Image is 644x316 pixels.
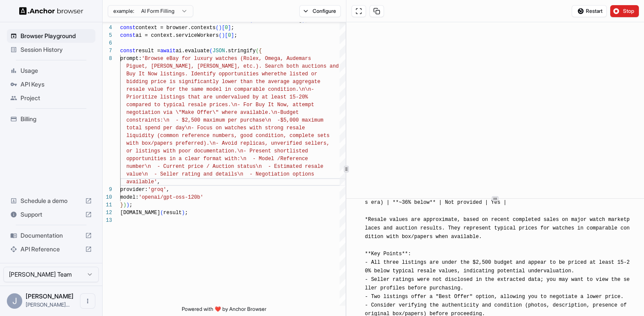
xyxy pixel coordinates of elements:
span: compared to typical resale prices.\n- For Buy It N [126,102,280,108]
span: ai.evaluate [176,48,210,54]
span: ortlisted [280,148,308,154]
div: 6 [103,39,112,47]
span: ) [182,210,185,216]
span: [DOMAIN_NAME] [120,210,160,216]
span: ) [219,25,222,31]
button: Open menu [80,293,95,309]
span: Support [21,210,82,219]
div: 13 [103,217,112,224]
span: resale value for the same model in comparable cond [126,86,280,92]
span: ( [210,48,213,54]
span: erified sellers, [280,140,329,146]
span: Stop [623,8,635,15]
span: Prioritize listings that are undervalued by at lea [126,94,280,100]
span: const [120,25,136,31]
span: ition.\n\n- [280,86,314,92]
div: Project [7,91,95,105]
button: Stop [610,5,639,17]
span: example: [113,8,134,15]
span: the listed or [277,71,317,77]
div: Documentation [7,229,95,242]
span: result [163,210,182,216]
span: bidding price is significantly lower than the aver [126,79,280,85]
span: ] [231,33,234,39]
span: , [157,179,160,185]
span: await [160,48,176,54]
span: ( [216,25,219,31]
span: liquidity (common reference numbers, good conditio [126,133,280,139]
span: Reference [280,156,308,162]
span: ) [126,202,129,208]
span: , [166,187,169,193]
div: Schedule a demo [7,194,95,208]
span: ; [234,33,237,39]
div: Session History [7,43,95,57]
span: opportunities in a clear format with:\n - Model / [126,156,280,162]
span: ow, attempt [280,102,314,108]
span: API Reference [21,245,82,253]
img: Anchor Logo [19,7,83,15]
span: Restart [586,8,603,15]
div: 5 [103,32,112,39]
span: with box/papers preferred).\n- Avoid replicas, unv [126,140,280,146]
button: Configure [299,5,341,17]
span: constraints:\n - $2,500 maximum per purchase\n - [126,117,280,123]
span: provider: [120,187,148,193]
span: context = browser.contexts [136,25,216,31]
span: ; [185,210,188,216]
div: Support [7,208,95,221]
div: Usage [7,64,95,78]
span: .stringify [225,48,256,54]
button: Open in full screen [352,5,366,17]
span: st 15-20% [280,94,308,100]
span: Buy It Now listings. Identify opportunities where [126,71,277,77]
span: ( [256,48,259,54]
span: negotiation via \"Make Offer\" where available.\n- [126,110,280,116]
span: } [120,202,123,208]
span: number\n - Current price / Auction status\n - Es [126,164,280,170]
button: Restart [572,5,607,17]
button: Copy session ID [369,5,384,17]
div: Browser Playground [7,29,95,43]
span: result = [136,48,160,54]
div: API Keys [7,78,95,91]
span: [ [222,25,225,31]
span: timated resale [280,164,323,170]
div: 9 [103,186,112,194]
span: model: [120,194,139,200]
div: Billing [7,112,95,126]
span: or listings with poor documentation.\n- Present sh [126,148,280,154]
span: 'openai/gpt-oss-120b' [139,194,203,200]
span: age aggregate [280,79,320,85]
span: Session History [21,45,92,54]
div: API Reference [7,242,95,256]
span: [ [225,33,228,39]
span: $5,000 maximum [280,117,323,123]
span: { [259,48,262,54]
span: ) [123,202,126,208]
span: 'Browse eBay for luxury watches (Rolex, Omega, Aud [142,56,295,62]
span: h auctions and [295,63,339,69]
div: 10 [103,194,112,201]
span: Usage [21,66,92,75]
span: Billing [21,115,92,123]
span: ( [160,210,163,216]
div: 8 [103,55,112,63]
span: Project [21,94,92,102]
span: Piguet, [PERSON_NAME], [PERSON_NAME], etc.). Search bot [126,63,295,69]
div: 12 [103,209,112,217]
span: jay@meetdomaine.com [26,301,70,308]
span: Powered with ❤️ by Anchor Browser [182,306,266,316]
span: API Keys [21,80,92,89]
span: Budget [280,110,298,116]
span: ; [231,25,234,31]
span: Jay Larson [26,292,74,300]
span: prompt: [120,56,142,62]
span: Documentation [21,231,82,240]
div: J [7,293,22,309]
span: const [120,48,136,54]
span: 0 [225,25,228,31]
div: 7 [103,47,112,55]
span: JSON [213,48,225,54]
div: 11 [103,201,112,209]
